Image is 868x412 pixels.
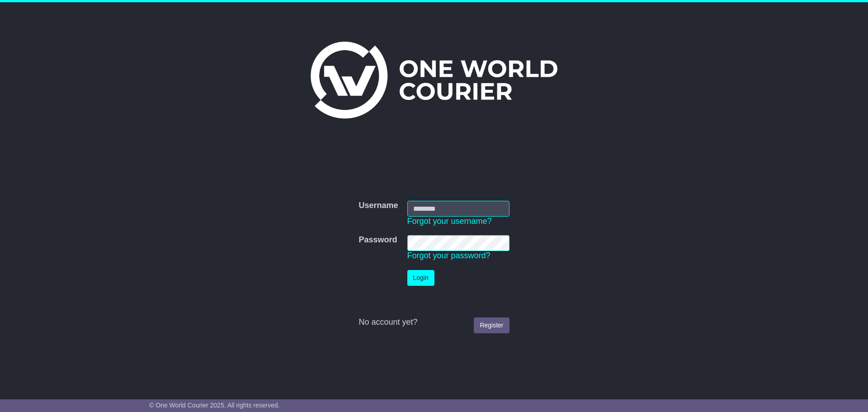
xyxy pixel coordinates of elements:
label: Password [359,235,397,245]
span: © One World Courier 2025. All rights reserved. [149,402,280,409]
div: No account yet? [359,317,509,327]
a: Forgot your username? [407,217,492,226]
button: Login [407,270,434,286]
img: One World [311,42,557,118]
a: Register [474,317,509,333]
label: Username [359,201,398,211]
a: Forgot your password? [407,251,491,260]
